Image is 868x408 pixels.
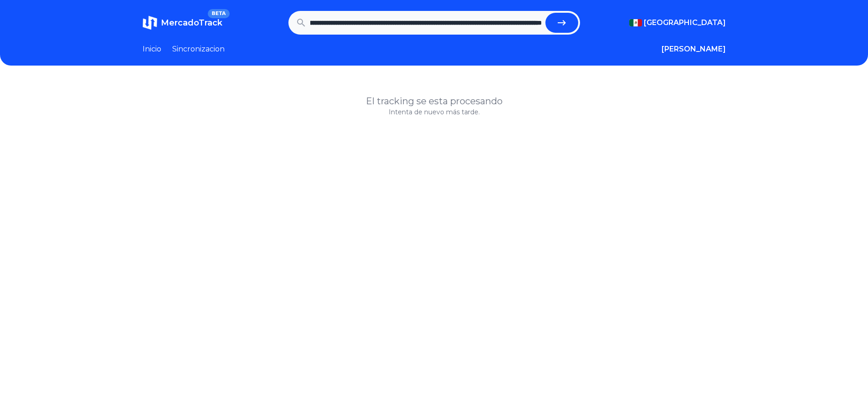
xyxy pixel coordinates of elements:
[143,15,222,30] a: MercadoTrackBETA
[644,17,726,28] span: [GEOGRAPHIC_DATA]
[208,9,229,18] span: BETA
[662,44,726,55] button: [PERSON_NAME]
[143,95,726,107] h1: El tracking se esta procesando
[629,19,642,26] img: Mexico
[143,107,726,117] p: Intenta de nuevo más tarde.
[172,44,225,55] a: Sincronizacion
[143,44,161,55] a: Inicio
[629,17,726,28] button: [GEOGRAPHIC_DATA]
[161,18,222,28] span: MercadoTrack
[143,15,157,30] img: MercadoTrack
